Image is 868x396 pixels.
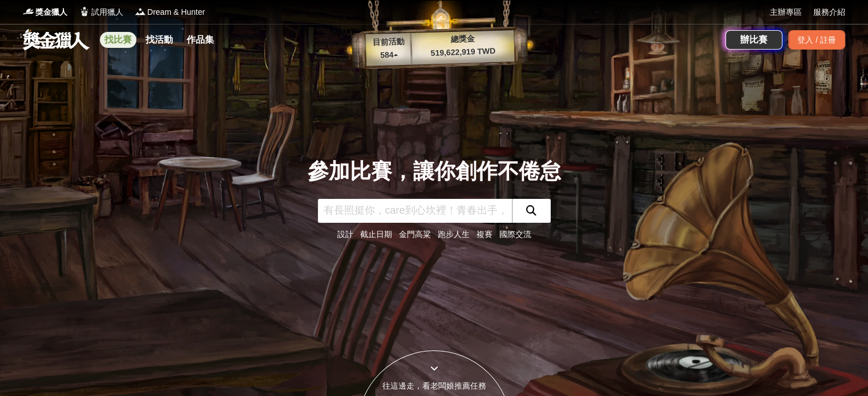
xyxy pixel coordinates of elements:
[182,32,219,48] a: 作品集
[35,6,67,18] span: 獎金獵人
[135,6,146,17] img: Logo
[770,6,802,18] a: 主辦專區
[318,199,512,223] input: 有長照挺你，care到心坎裡！青春出手，拍出照顧 影音徵件活動
[91,6,123,18] span: 試用獵人
[477,230,492,239] a: 複賽
[438,230,470,239] a: 跑步人生
[411,31,514,47] p: 總獎金
[23,6,67,18] a: Logo獎金獵人
[725,30,782,50] a: 辦比賽
[365,35,411,49] p: 目前活動
[399,230,431,239] a: 金門高粱
[23,6,34,17] img: Logo
[135,6,205,18] a: LogoDream & Hunter
[813,6,845,18] a: 服務介紹
[788,30,845,50] div: 登入 / 註冊
[79,6,90,17] img: Logo
[366,48,412,62] p: 584 ▴
[360,230,392,239] a: 截止日期
[308,156,561,187] div: 參加比賽，讓你創作不倦怠
[79,6,123,18] a: Logo試用獵人
[141,32,177,48] a: 找活動
[337,230,353,239] a: 設計
[147,6,205,18] span: Dream & Hunter
[100,32,136,48] a: 找比賽
[499,230,531,239] a: 國際交流
[358,380,511,392] div: 往這邊走，看老闆娘推薦任務
[411,44,515,60] p: 519,622,919 TWD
